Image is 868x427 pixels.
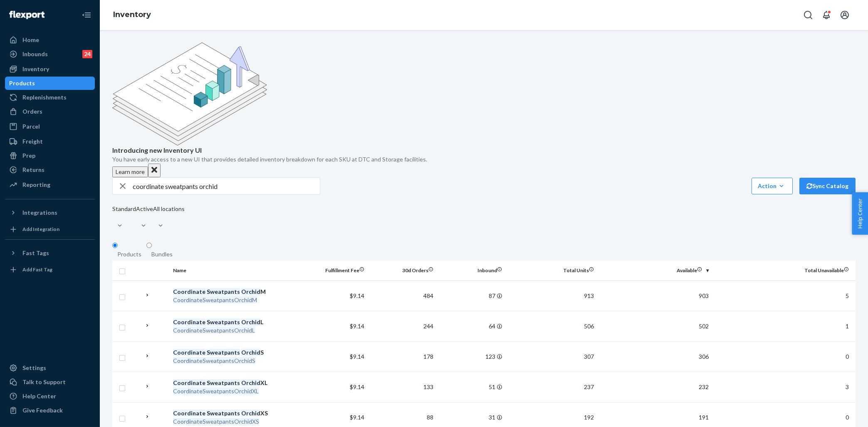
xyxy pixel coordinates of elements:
a: Inventory [113,10,151,19]
button: Integrations [5,206,95,219]
div: S [173,348,295,357]
em: Orchid [241,349,260,356]
div: Talk to Support [22,378,66,386]
input: Active [136,213,137,221]
div: Products [117,250,141,258]
span: 237 [584,383,594,390]
th: Name [170,261,299,281]
td: 123 [437,341,506,372]
span: 913 [584,292,594,299]
span: 903 [699,292,709,299]
span: 1 [846,323,849,330]
em: Coordinate [173,318,205,325]
td: 178 [368,341,437,372]
em: Coordinate [173,410,205,417]
div: Replenishments [22,93,67,102]
td: 51 [437,372,506,402]
div: Reporting [22,181,50,189]
span: 306 [699,353,709,360]
span: 502 [699,323,709,330]
input: Standard [112,213,113,221]
span: 307 [584,353,594,360]
a: Home [5,33,95,47]
div: Fast Tags [22,249,49,257]
div: XL [173,379,295,387]
div: Integrations [22,209,57,217]
em: Coordinate [173,379,205,386]
input: Bundles [146,243,152,248]
a: Help Center [5,390,95,403]
div: Products [9,79,35,87]
div: Add Integration [22,226,59,233]
span: 5 [846,292,849,299]
button: Fast Tags [5,246,95,260]
th: Total Units [505,261,597,281]
span: $9.14 [350,414,364,421]
div: Home [22,36,39,44]
em: CoordinateSweatpantsOrchidL [173,327,255,334]
td: 244 [368,311,437,341]
a: Add Fast Tag [5,263,95,276]
a: Replenishments [5,91,95,104]
a: Orders [5,105,95,118]
em: Orchid [241,410,260,417]
a: Talk to Support [5,375,95,389]
button: Help Center [852,192,868,235]
input: Search inventory by name or sku [133,178,320,194]
a: Reporting [5,178,95,191]
a: Settings [5,361,95,375]
img: Flexport logo [9,11,45,19]
div: Standard [112,205,136,213]
button: Learn more [112,166,148,177]
em: CoordinateSweatpantsOrchidS [173,357,255,364]
div: Returns [22,166,45,174]
div: Prep [22,151,35,160]
a: Products [5,77,95,90]
button: Close Navigation [78,7,95,23]
em: Sweatpants [207,410,240,417]
em: Sweatpants [207,288,240,295]
ol: breadcrumbs [106,3,158,27]
a: Add Integration [5,223,95,236]
div: Help Center [22,392,56,400]
em: Coordinate [173,349,205,356]
th: Available [597,261,712,281]
button: Give Feedback [5,404,95,417]
div: Inventory [22,65,49,73]
div: XS [173,409,295,417]
div: Add Fast Tag [22,266,52,273]
img: new-reports-banner-icon.82668bd98b6a51aee86340f2a7b77ae3.png [112,42,267,146]
em: Coordinate [173,288,205,295]
a: Parcel [5,120,95,133]
span: 0 [846,353,849,360]
div: Inbounds [22,50,48,58]
div: All locations [153,205,185,213]
em: CoordinateSweatpantsOrchidXL [173,387,259,395]
button: Open notifications [818,7,835,23]
span: 232 [699,383,709,390]
em: Sweatpants [207,349,240,356]
span: 0 [846,414,849,421]
th: Inbound [437,261,506,281]
th: 30d Orders [368,261,437,281]
td: 484 [368,281,437,311]
div: Action [758,182,786,190]
td: 133 [368,372,437,402]
span: 506 [584,323,594,330]
a: Inventory [5,62,95,76]
div: M [173,288,295,296]
em: CoordinateSweatpantsOrchidXS [173,418,259,425]
input: Products [112,243,118,248]
span: 3 [846,383,849,390]
em: Orchid [241,318,260,325]
td: 87 [437,281,506,311]
div: Parcel [22,122,40,131]
td: 64 [437,311,506,341]
em: Sweatpants [207,318,240,325]
button: Open Search Box [800,7,816,23]
input: All locations [153,213,154,221]
a: Prep [5,149,95,162]
th: Total Unavailable [712,261,856,281]
button: Close [148,164,161,177]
